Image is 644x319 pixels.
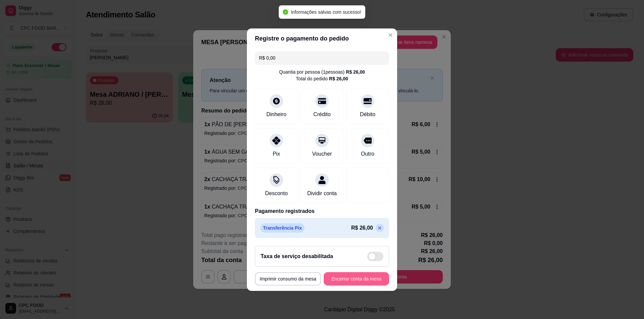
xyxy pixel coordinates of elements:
[312,150,332,158] div: Voucher
[247,28,397,49] header: Registre o pagamento do pedido
[266,110,286,118] div: Dinheiro
[273,150,280,158] div: Pix
[296,75,348,82] div: Total do pedido
[307,189,337,197] div: Dividir conta
[283,9,288,15] span: check-circle
[361,150,374,158] div: Outro
[279,69,365,75] div: Quantia por pessoa ( 1 pessoas)
[255,272,321,286] button: Imprimir consumo da mesa
[324,272,389,286] button: Encerrar conta da mesa
[346,69,365,75] div: R$ 26,00
[255,207,389,215] p: Pagamento registrados
[351,224,373,232] p: R$ 26,00
[259,51,385,65] input: Ex.: hambúrguer de cordeiro
[313,110,331,118] div: Crédito
[265,189,288,197] div: Desconto
[385,30,396,41] button: Close
[360,110,375,118] div: Débito
[329,75,348,82] div: R$ 26,00
[260,223,305,233] p: Transferência Pix
[261,252,333,260] h2: Taxa de serviço desabilitada
[291,9,361,15] span: Informações salvas com sucesso!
